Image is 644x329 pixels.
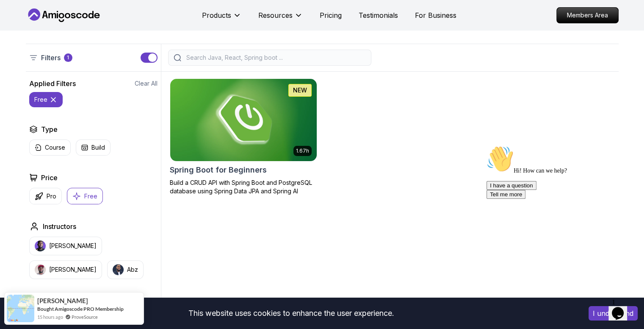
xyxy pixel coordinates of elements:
[35,264,46,275] img: instructor img
[29,92,63,107] button: free
[202,10,241,27] button: Products
[67,54,69,61] p: 1
[258,10,293,20] p: Resources
[556,7,619,23] a: Members Area
[49,265,97,274] p: [PERSON_NAME]
[37,306,54,312] span: Bought
[6,304,576,323] div: This website uses cookies to enhance the user experience.
[41,173,58,183] h2: Price
[3,48,42,57] button: Tell me more
[320,10,342,20] a: Pricing
[3,3,30,31] img: :wave:
[113,264,124,275] img: instructor img
[3,3,156,57] div: 👋Hi! How can we help?I have a questionTell me more
[91,143,105,152] p: Build
[166,77,320,163] img: Spring Boot for Beginners card
[107,260,144,279] button: instructor imgAbz
[45,143,65,152] p: Course
[293,86,307,95] p: NEW
[41,124,58,134] h2: Type
[29,260,102,279] button: instructor img[PERSON_NAME]
[359,10,398,20] a: Testimonials
[608,295,636,321] iframe: chat widget
[202,10,231,20] p: Products
[76,139,111,156] button: Build
[29,139,71,156] button: Course
[29,237,102,255] button: instructor img[PERSON_NAME]
[185,53,366,62] input: Search Java, React, Spring boot ...
[127,265,138,274] p: Abz
[170,164,267,176] h2: Spring Boot for Beginners
[37,313,63,321] span: 15 hours ago
[589,306,638,321] button: Accept cookies
[47,192,56,201] p: Pro
[170,78,317,195] a: Spring Boot for Beginners card1.67hNEWSpring Boot for BeginnersBuild a CRUD API with Spring Boot ...
[557,8,618,23] p: Members Area
[34,95,47,104] p: free
[41,53,61,63] p: Filters
[72,313,98,321] a: ProveSource
[170,178,317,195] p: Build a CRUD API with Spring Boot and PostgreSQL database using Spring Data JPA and Spring AI
[49,242,97,250] p: [PERSON_NAME]
[67,188,103,204] button: Free
[415,10,456,20] a: For Business
[55,306,124,312] a: Amigoscode PRO Membership
[7,295,34,322] img: provesource social proof notification image
[258,10,303,27] button: Resources
[29,188,62,204] button: Pro
[135,79,158,88] button: Clear All
[483,142,636,291] iframe: chat widget
[84,192,97,201] p: Free
[3,25,84,32] span: Hi! How can we help?
[43,221,76,231] h2: Instructors
[35,240,46,251] img: instructor img
[37,297,88,304] span: [PERSON_NAME]
[296,148,309,154] p: 1.67h
[3,39,53,48] button: I have a question
[29,78,76,89] h2: Applied Filters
